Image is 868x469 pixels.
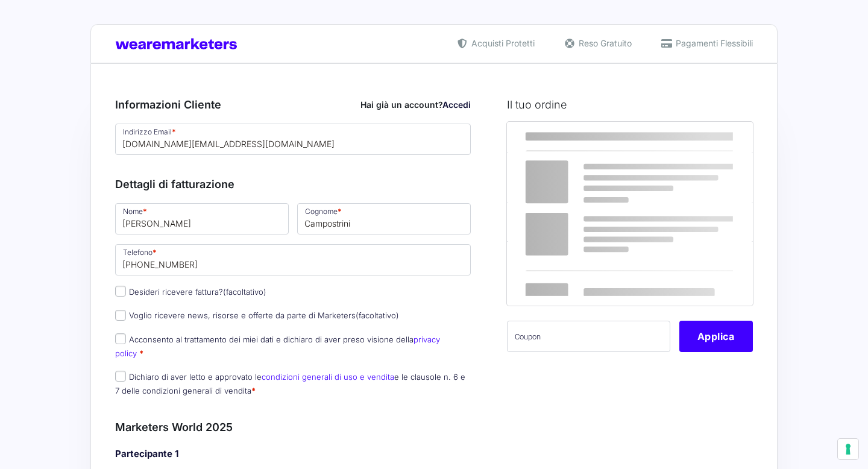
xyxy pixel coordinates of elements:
[507,321,670,352] input: Coupon
[115,371,126,382] input: Dichiaro di aver letto e approvato lecondizioni generali di uso e venditae le clausole n. 6 e 7 d...
[115,310,399,320] label: Voglio ricevere news, risorse e offerte da parte di Marketers
[115,333,126,344] input: Acconsento al trattamento dei miei dati e dichiaro di aver preso visione dellaprivacy policy
[115,310,126,321] input: Voglio ricevere news, risorse e offerte da parte di Marketers(facoltativo)
[115,203,289,234] input: Nome *
[660,122,753,153] th: Subtotale
[507,153,661,203] td: Marketers World 2025 - MW25 Ticket Standard
[262,372,394,382] a: condizioni generali di uso e vendita
[679,321,753,352] button: Applica
[838,439,858,459] button: Le tue preferenze relative al consenso per le tecnologie di tracciamento
[115,176,471,192] h3: Dettagli di fatturazione
[297,203,471,234] input: Cognome *
[115,286,126,297] input: Desideri ricevere fattura?(facoltativo)
[673,37,753,49] span: Pagamenti Flessibili
[223,287,266,297] span: (facoltativo)
[360,98,471,111] div: Hai già un account?
[442,99,471,110] a: Accedi
[507,122,661,153] th: Prodotto
[507,203,661,241] th: Subtotale
[576,37,632,49] span: Reso Gratuito
[115,372,465,395] label: Dichiaro di aver letto e approvato le e le clausole n. 6 e 7 delle condizioni generali di vendita
[115,447,471,461] h4: Partecipante 1
[468,37,535,49] span: Acquisti Protetti
[115,96,471,113] h3: Informazioni Cliente
[115,419,471,435] h3: Marketers World 2025
[115,124,471,155] input: Indirizzo Email *
[356,310,399,320] span: (facoltativo)
[507,96,753,113] h3: Il tuo ordine
[507,241,661,306] th: Totale
[115,244,471,275] input: Telefono *
[115,287,266,297] label: Desideri ricevere fattura?
[115,335,440,358] label: Acconsento al trattamento dei miei dati e dichiaro di aver preso visione della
